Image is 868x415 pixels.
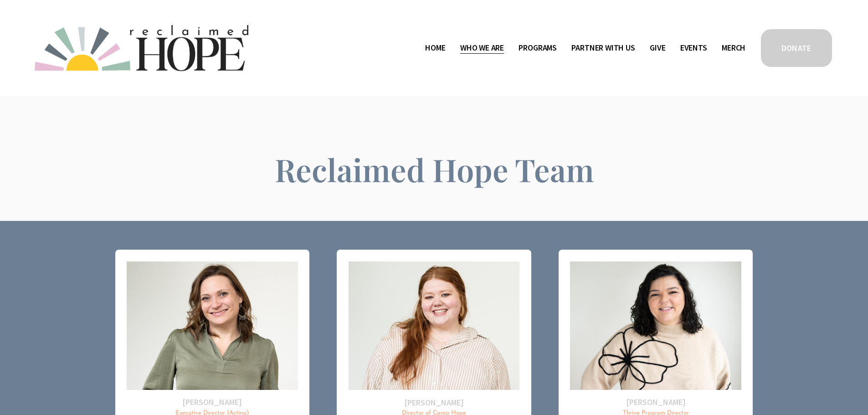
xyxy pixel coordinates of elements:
[460,41,504,56] a: folder dropdown
[570,397,741,407] h2: [PERSON_NAME]
[571,41,635,55] span: Partner With Us
[760,28,833,68] a: DONATE
[127,397,298,407] h2: [PERSON_NAME]
[460,41,504,55] span: Who We Are
[275,149,594,190] span: Reclaimed Hope Team
[35,25,248,71] img: Reclaimed Hope Initiative
[519,41,557,55] span: Programs
[349,397,519,408] h2: [PERSON_NAME]
[680,41,707,56] a: Events
[519,41,557,56] a: folder dropdown
[425,41,445,56] a: Home
[650,41,665,56] a: Give
[722,41,745,56] a: Merch
[571,41,635,56] a: folder dropdown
